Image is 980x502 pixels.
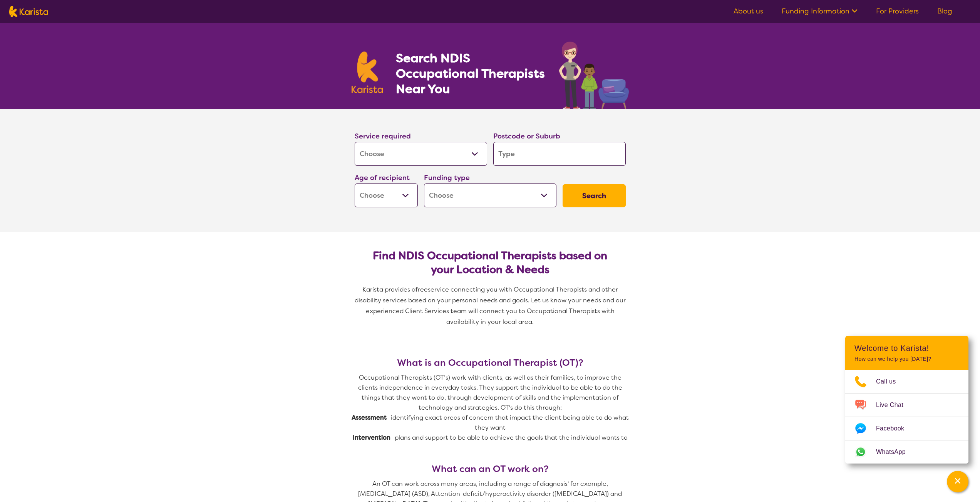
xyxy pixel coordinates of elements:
[563,184,626,207] button: Search
[361,249,620,277] h2: Find NDIS Occupational Therapists based on your Location & Needs
[782,7,858,16] a: Funding Information
[876,423,913,434] span: Facebook
[937,7,952,16] a: Blog
[876,446,915,458] span: WhatsApp
[352,373,629,413] p: Occupational Therapists (OT’s) work with clients, as well as their families, to improve the clien...
[559,42,629,109] img: occupational-therapy
[352,52,383,93] img: Karista logo
[352,357,629,368] h3: What is an Occupational Therapist (OT)?
[876,7,919,16] a: For Providers
[854,356,959,362] p: How can we help you [DATE]?
[352,413,629,433] p: - identifying exact areas of concern that impact the client being able to do what they want
[947,471,968,492] button: Channel Menu
[424,173,470,182] label: Funding type
[845,440,968,464] a: Web link opens in a new tab.
[493,132,560,141] label: Postcode or Suburb
[415,285,428,294] span: free
[352,414,387,422] strong: Assessment
[876,376,905,387] span: Call us
[854,344,959,353] h2: Welcome to Karista!
[362,285,415,294] span: Karista provides a
[355,132,411,141] label: Service required
[355,285,627,326] span: service connecting you with Occupational Therapists and other disability services based on your p...
[353,434,390,442] strong: Intervention
[355,173,410,182] label: Age of recipient
[352,433,629,443] p: - plans and support to be able to achieve the goals that the individual wants to
[352,464,629,474] h3: What can an OT work on?
[9,6,48,17] img: Karista logo
[845,370,968,464] ul: Choose channel
[734,7,763,16] a: About us
[396,50,546,97] h1: Search NDIS Occupational Therapists Near You
[845,336,968,464] div: Channel Menu
[876,399,913,411] span: Live Chat
[493,142,626,166] input: Type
